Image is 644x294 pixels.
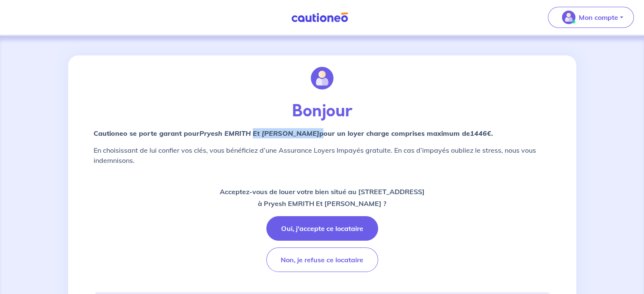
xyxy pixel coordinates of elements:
[199,129,319,137] em: Pryesh EMRITH Et [PERSON_NAME]
[470,129,491,137] em: 1446€
[220,186,425,209] p: Acceptez-vous de louer votre bien situé au [STREET_ADDRESS] à Pryesh EMRITH Et [PERSON_NAME] ?
[266,247,378,272] button: Non, je refuse ce locataire
[266,216,378,241] button: Oui, j'accepte ce locataire
[548,7,634,28] button: illu_account_valid_menu.svgMon compte
[311,67,334,90] img: illu_account.svg
[288,12,351,23] img: Cautioneo
[562,11,575,24] img: illu_account_valid_menu.svg
[94,129,493,137] strong: Cautioneo se porte garant pour pour un loyer charge comprises maximum de .
[94,145,551,165] p: En choisissant de lui confier vos clés, vous bénéficiez d’une Assurance Loyers Impayés gratuite. ...
[579,12,618,22] p: Mon compte
[94,101,551,121] p: Bonjour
